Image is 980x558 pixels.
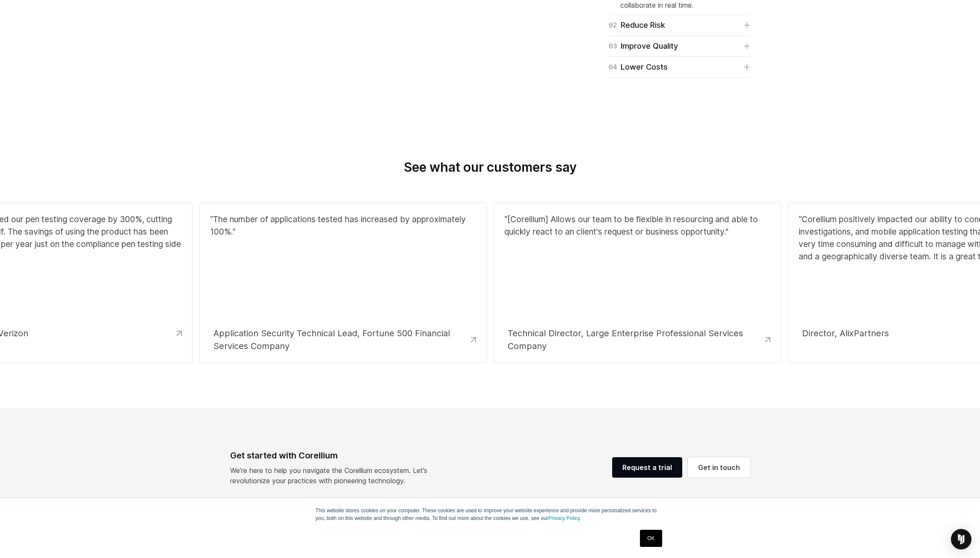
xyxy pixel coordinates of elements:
[802,327,889,340] div: Director, AlixPartners
[316,507,665,522] p: This website stores cookies on your computer. These cookies are used to improve your website expe...
[609,19,617,31] span: 02
[609,40,750,52] a: 03Improve Quality
[612,457,682,478] a: Request a trial
[609,40,678,52] div: Improve Quality
[640,530,662,547] a: OK
[609,61,750,73] a: 04Lower Costs
[951,529,971,549] div: Open Intercom Messenger
[504,214,758,237] span: “[Corellium] Allows our team to be flexible in resourcing and able to quickly react to an client'...
[233,226,236,237] span: ”
[609,61,668,73] div: Lower Costs
[799,214,802,224] span: “
[609,19,665,31] div: Reduce Risk
[548,515,581,521] a: Privacy Policy.
[609,61,617,73] span: 04
[688,457,750,478] a: Get in touch
[230,465,449,486] p: We’re here to help you navigate the Corellium ecosystem. Let’s revolutionize your practices with ...
[230,449,449,462] div: Get started with Corellium
[210,213,476,238] p: The number of applications tested has increased by approximately 100%.
[213,327,471,352] div: Application Security Technical Lead, Fortune 500 Financial Services Company
[210,214,213,224] span: “
[230,159,750,176] h3: See what our customers say
[609,40,617,52] span: 03
[508,327,765,352] div: Technical Director, Large Enterprise Professional Services Company
[609,19,750,31] a: 02Reduce Risk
